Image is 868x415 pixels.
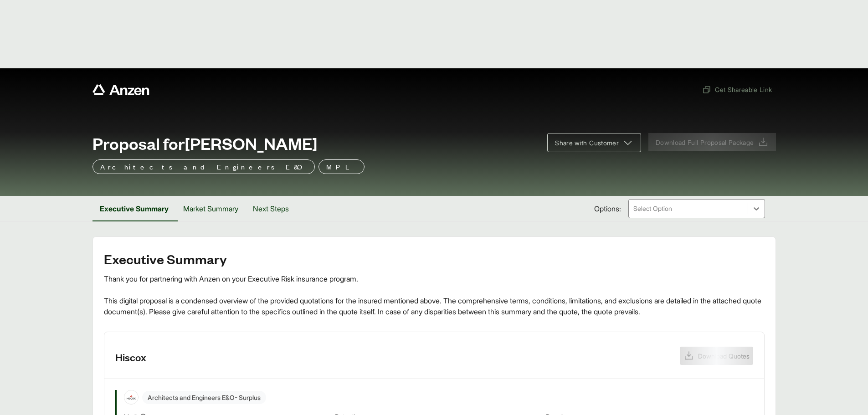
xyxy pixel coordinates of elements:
span: Get Shareable Link [702,85,772,94]
span: Proposal for [PERSON_NAME] [92,134,318,152]
button: Executive Summary [92,196,176,221]
span: Download Full Proposal Package [656,138,754,147]
p: Architects and Engineers E&O [100,161,307,172]
div: Thank you for partnering with Anzen on your Executive Risk insurance program. This digital propos... [104,273,765,317]
a: Anzen website [92,84,149,95]
h2: Executive Summary [104,251,765,266]
button: Share with Customer [547,133,641,152]
button: Get Shareable Link [699,81,776,98]
button: Market Summary [176,196,246,221]
span: Share with Customer [555,138,619,148]
span: Options: [594,203,621,214]
button: Next Steps [246,196,296,221]
h3: Hiscox [115,350,146,364]
img: Hiscox [124,390,138,404]
p: MPL [326,161,357,172]
span: Architects and Engineers E&O - Surplus [142,391,266,404]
